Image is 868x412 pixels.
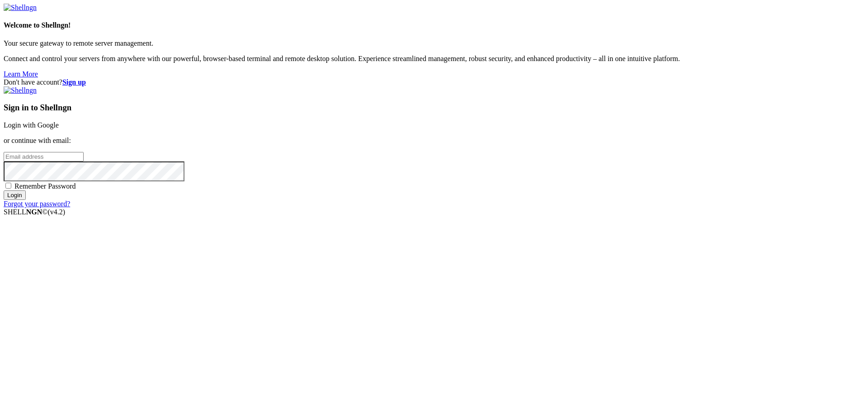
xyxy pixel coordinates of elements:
a: Forgot your password? [4,200,70,208]
div: Don't have account? [4,78,864,86]
span: SHELL © [4,208,65,216]
a: Login with Google [4,121,59,129]
p: Your secure gateway to remote server management. [4,39,864,47]
span: 4.2.0 [48,208,66,216]
input: Email address [4,152,84,161]
img: Shellngn [4,86,37,95]
a: Sign up [62,78,86,86]
span: Remember Password [14,182,76,190]
h4: Welcome to Shellngn! [4,21,864,29]
b: NGN [26,208,42,216]
input: Remember Password [5,183,11,189]
p: or continue with email: [4,137,864,145]
a: Learn More [4,70,38,78]
img: Shellngn [4,4,37,12]
h3: Sign in to Shellngn [4,103,864,113]
p: Connect and control your servers from anywhere with our powerful, browser-based terminal and remo... [4,55,864,63]
input: Login [4,190,26,200]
